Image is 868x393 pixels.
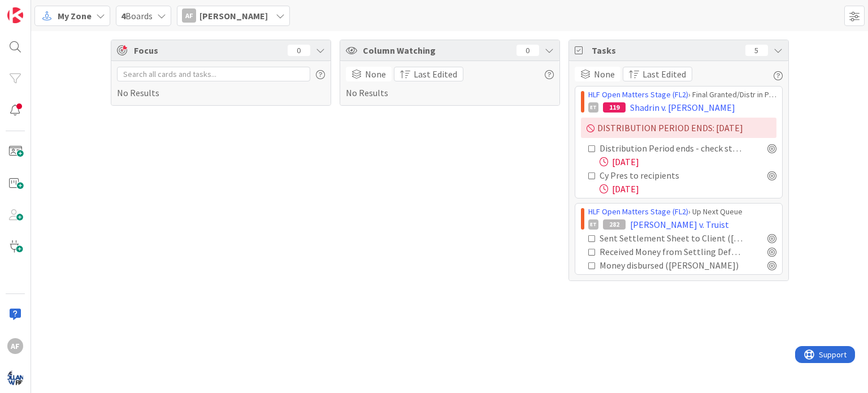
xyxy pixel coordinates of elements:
[745,45,768,56] div: 5
[346,67,554,100] div: No Results
[588,102,598,113] div: ET
[600,155,776,169] div: [DATE]
[58,9,92,23] span: My Zone
[7,370,23,386] img: avatar
[288,45,310,56] div: 0
[603,219,626,230] div: 282
[117,67,325,100] div: No Results
[600,258,743,272] div: Money disbursed ([PERSON_NAME])
[117,67,310,81] input: Search all cards and tasks...
[603,102,626,113] div: 119
[588,206,688,217] a: HLF Open Matters Stage (FL2)
[121,10,125,21] b: 4
[7,7,23,23] img: Visit kanbanzone.com
[600,182,776,196] div: [DATE]
[365,67,386,81] span: None
[588,89,688,100] a: HLF Open Matters Stage (FL2)
[7,338,23,354] div: AF
[630,101,735,114] span: Shadrin v. [PERSON_NAME]
[600,141,743,155] div: Distribution Period ends - check stale date
[363,44,511,57] span: Column Watching
[394,67,463,81] button: Last Edited
[588,206,776,218] div: › Up Next Queue
[600,169,719,182] div: Cy Pres to recipients
[588,89,776,101] div: › Final Granted/Distr in Progress
[630,218,729,231] span: [PERSON_NAME] v. Truist
[182,8,196,23] div: AF
[600,245,743,258] div: Received Money from Settling Defendant ([PERSON_NAME])
[592,44,740,57] span: Tasks
[594,67,615,81] span: None
[134,44,279,57] span: Focus
[623,67,692,81] button: Last Edited
[121,9,153,23] span: Boards
[517,45,539,56] div: 0
[600,231,743,245] div: Sent Settlement Sheet to Client ([PERSON_NAME])
[588,219,598,230] div: ET
[643,67,686,81] span: Last Edited
[199,9,268,23] span: [PERSON_NAME]
[414,67,457,81] span: Last Edited
[24,2,51,15] span: Support
[581,118,776,138] div: DISTRIBUTION PERIOD ENDS: [DATE]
